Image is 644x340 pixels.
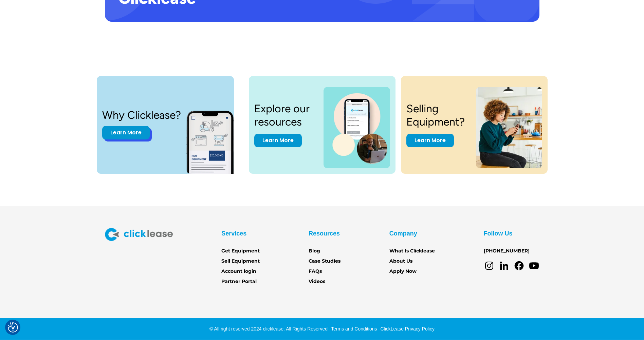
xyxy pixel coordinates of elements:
div: Services [221,228,246,239]
h3: Why Clicklease? [102,109,181,121]
a: Videos [309,278,325,285]
img: a photo of a man on a laptop and a cell phone [324,87,390,168]
a: Account login [221,268,256,275]
a: [PHONE_NUMBER] [484,247,530,255]
a: Learn More [254,134,302,147]
a: Learn More [406,134,454,147]
div: Company [389,228,417,239]
h3: Explore our resources [254,102,316,128]
div: © All right reserved 2024 clicklease. All Rights Reserved [209,325,328,332]
a: Terms and Conditions [329,326,377,332]
a: Sell Equipment [221,258,260,265]
a: What Is Clicklease [389,247,435,255]
a: ClickLease Privacy Policy [379,326,435,332]
a: Case Studies [309,258,341,265]
img: a woman sitting on a stool looking at her cell phone [476,87,542,168]
div: Resources [309,228,340,239]
a: About Us [389,258,412,265]
button: Consent Preferences [8,322,18,333]
img: New equipment quote on the screen of a smart phone [186,103,246,174]
a: Learn More [102,126,150,139]
a: Get Equipment [221,247,260,255]
img: Revisit consent button [8,322,18,333]
div: Follow Us [484,228,513,239]
a: Blog [309,247,320,255]
img: Clicklease logo [105,228,173,241]
a: Partner Portal [221,278,257,285]
a: FAQs [309,268,322,275]
h3: Selling Equipment? [406,102,468,128]
a: Apply Now [389,268,417,275]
